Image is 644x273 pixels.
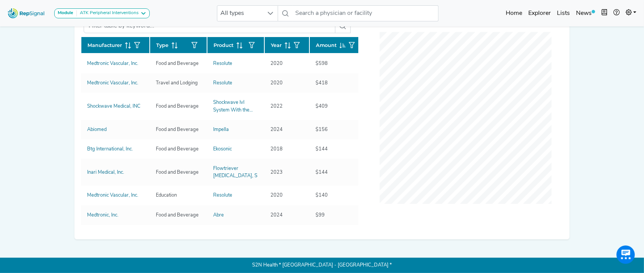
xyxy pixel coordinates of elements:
[87,145,133,153] div: Btg International, Inc.
[213,165,258,179] a: Flowtriever [MEDICAL_DATA], S
[151,60,203,67] div: Food and Beverage
[311,145,332,153] div: $144
[213,79,232,87] div: Resolute
[151,192,181,199] div: Education
[87,79,138,87] div: Medtronic Vascular, Inc.
[213,99,258,113] a: Shockwave Ivl System With the Shockwave C2 Coronary Ivl [MEDICAL_DATA]
[271,42,282,49] span: Year
[87,169,124,176] div: Inari Medical, Inc.
[503,6,525,21] a: Home
[213,192,258,199] a: Resolute
[87,60,144,67] a: Medtronic Vascular, Inc.
[311,126,332,133] div: $156
[266,212,287,219] div: 2024
[293,5,439,21] input: Search a physician or facility
[266,169,287,176] div: 2023
[554,6,573,21] a: Lists
[213,60,232,67] div: Resolute
[266,79,287,87] div: 2020
[151,79,202,87] div: Travel and Lodging
[213,145,232,153] div: Ekosonic
[213,79,258,87] a: Resolute
[266,60,287,67] div: 2020
[214,42,233,49] span: Product
[87,192,138,199] div: Medtronic Vascular, Inc.
[213,145,258,153] a: Ekosonic
[87,126,144,133] a: Abiomed
[77,10,139,16] div: ATK Peripheral Interventions
[266,126,287,133] div: 2024
[213,126,258,133] a: Impella
[213,60,258,67] a: Resolute
[151,126,203,133] div: Food and Beverage
[311,192,332,199] div: $140
[311,60,332,67] div: $598
[87,145,144,153] a: Btg International, Inc.
[156,42,168,49] span: Type
[74,258,570,273] p: S2N Health * [GEOGRAPHIC_DATA] - [GEOGRAPHIC_DATA] *
[266,103,287,110] div: 2022
[316,42,337,49] span: Amount
[87,42,122,49] span: Manufacturer
[213,192,232,199] div: Resolute
[598,6,610,21] button: Intel Book
[151,145,203,153] div: Food and Beverage
[311,169,332,176] div: $144
[87,103,144,110] a: Shockwave Medical, INC
[151,169,203,176] div: Food and Beverage
[213,212,224,219] div: Abre
[87,103,141,110] div: Shockwave Medical, INC
[54,8,150,18] button: ModuleATK Peripheral Interventions
[213,212,258,219] a: Abre
[87,212,144,219] a: Medtronic, Inc.
[311,103,332,110] div: $409
[217,6,263,21] span: All types
[87,60,138,67] div: Medtronic Vascular, Inc.
[58,11,73,15] strong: Module
[87,126,107,133] div: Abiomed
[311,79,332,87] div: $418
[87,169,144,176] a: Inari Medical, Inc.
[266,192,287,199] div: 2020
[525,6,554,21] a: Explorer
[87,79,144,87] a: Medtronic Vascular, Inc.
[151,212,203,219] div: Food and Beverage
[311,212,329,219] div: $99
[151,103,203,110] div: Food and Beverage
[266,145,287,153] div: 2018
[87,212,118,219] div: Medtronic, Inc.
[213,126,229,133] div: Impella
[87,192,144,199] a: Medtronic Vascular, Inc.
[573,6,598,21] a: News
